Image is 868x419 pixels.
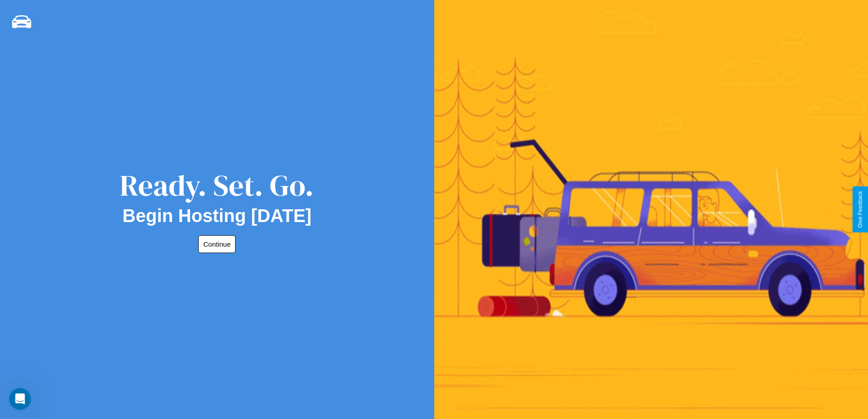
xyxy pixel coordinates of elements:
button: Continue [198,235,236,253]
div: Ready. Set. Go. [120,165,314,206]
iframe: Intercom live chat [9,388,31,410]
h2: Begin Hosting [DATE] [123,206,312,226]
div: Give Feedback [857,191,863,228]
